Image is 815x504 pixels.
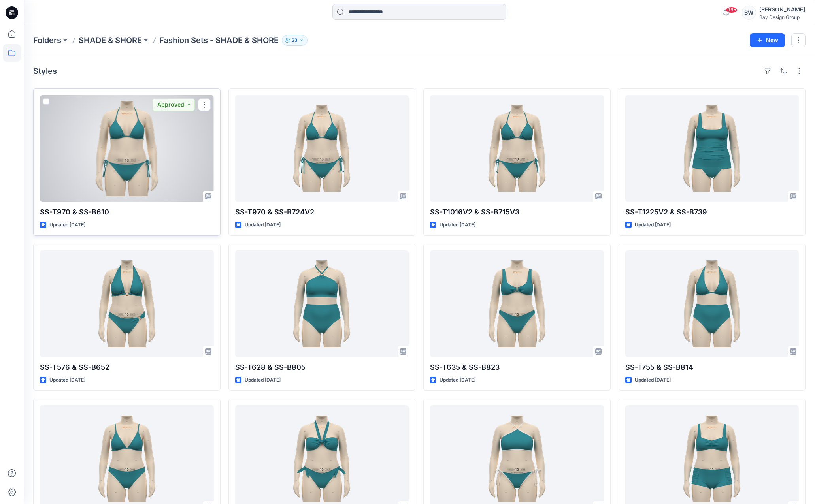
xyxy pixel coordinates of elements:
[625,95,799,202] a: SS-T1225V2 & SS-B739
[625,207,799,218] p: SS-T1225V2 & SS-B739
[635,221,671,229] p: Updated [DATE]
[430,362,604,373] p: SS-T635 & SS-B823
[33,35,61,46] a: Folders
[40,250,214,357] a: SS-T576 & SS-B652
[625,362,799,373] p: SS-T755 & SS-B814
[292,36,298,45] p: 23
[235,250,409,357] a: SS-T628 & SS-B805
[635,376,671,384] p: Updated [DATE]
[750,33,785,47] button: New
[440,221,475,229] p: Updated [DATE]
[235,207,409,218] p: SS-T970 & SS-B724V2
[235,362,409,373] p: SS-T628 & SS-B805
[40,362,214,373] p: SS-T576 & SS-B652
[440,376,475,384] p: Updated [DATE]
[49,221,85,229] p: Updated [DATE]
[245,221,281,229] p: Updated [DATE]
[759,5,805,14] div: [PERSON_NAME]
[430,207,604,218] p: SS-T1016V2 & SS-B715V3
[625,250,799,357] a: SS-T755 & SS-B814
[430,250,604,357] a: SS-T635 & SS-B823
[159,35,279,46] p: Fashion Sets - SHADE & SHORE
[235,95,409,202] a: SS-T970 & SS-B724V2
[759,14,805,20] div: Bay Design Group
[40,207,214,218] p: SS-T970 & SS-B610
[282,35,308,46] button: 23
[49,376,85,384] p: Updated [DATE]
[245,376,281,384] p: Updated [DATE]
[79,35,142,46] a: SHADE & SHORE
[33,66,57,76] h4: Styles
[430,95,604,202] a: SS-T1016V2 & SS-B715V3
[742,6,756,20] div: BW
[726,7,738,13] span: 99+
[40,95,214,202] a: SS-T970 & SS-B610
